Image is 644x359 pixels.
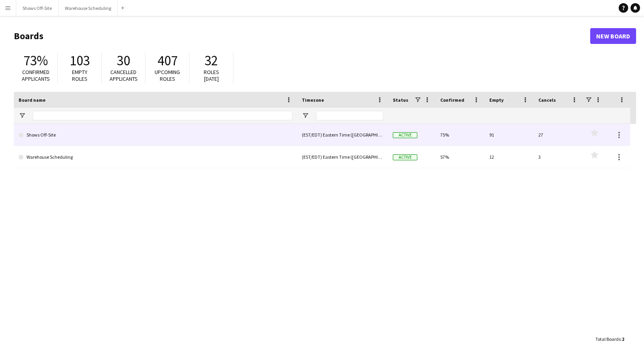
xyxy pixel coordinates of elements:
input: Board name Filter Input [33,111,292,120]
span: Status [393,97,408,103]
span: 32 [205,52,218,69]
span: Cancelled applicants [110,68,138,82]
span: 30 [117,52,130,69]
div: 12 [485,146,534,168]
span: 73% [23,52,48,69]
a: Shows Off-Site [19,124,292,146]
div: (EST/EDT) Eastern Time ([GEOGRAPHIC_DATA] & [GEOGRAPHIC_DATA]) [297,146,388,168]
span: Upcoming roles [155,68,180,82]
input: Timezone Filter Input [316,111,383,120]
span: Roles [DATE] [204,68,219,82]
div: 75% [436,124,485,146]
span: 103 [70,52,90,69]
div: : [595,331,624,347]
span: Empty [489,97,504,103]
span: Confirmed applicants [22,68,50,82]
button: Shows Off-Site [16,0,59,16]
span: 2 [622,336,624,342]
button: Warehouse Scheduling [59,0,118,16]
h1: Boards [14,30,590,42]
a: Warehouse Scheduling [19,146,292,168]
div: (EST/EDT) Eastern Time ([GEOGRAPHIC_DATA] & [GEOGRAPHIC_DATA]) [297,124,388,146]
button: Open Filter Menu [302,112,309,119]
span: Timezone [302,97,324,103]
span: Empty roles [72,68,87,82]
span: Active [393,132,417,138]
span: Board name [19,97,45,103]
span: Confirmed [440,97,464,103]
div: 3 [534,146,583,168]
div: 57% [436,146,485,168]
span: Total Boards [595,336,621,342]
span: Cancels [538,97,556,103]
span: 407 [157,52,178,69]
a: New Board [590,28,636,44]
div: 91 [485,124,534,146]
span: Active [393,154,417,160]
button: Open Filter Menu [19,112,26,119]
div: 27 [534,124,583,146]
